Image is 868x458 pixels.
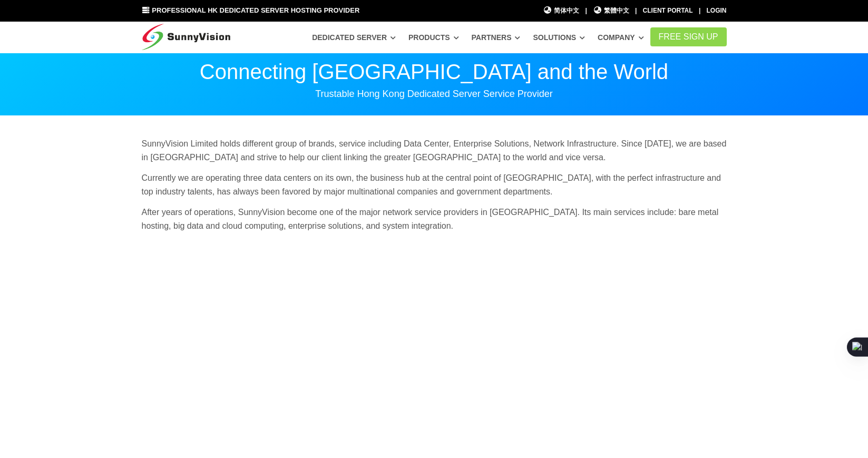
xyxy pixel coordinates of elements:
[152,6,359,14] span: Professional HK Dedicated Server Hosting Provider
[699,6,700,16] li: |
[643,7,693,14] a: Client Portal
[142,171,727,198] p: Currently we are operating three data centers on its own, the business hub at the central point o...
[585,6,587,16] li: |
[707,7,727,14] a: Login
[142,206,727,232] p: After years of operations, SunnyVision become one of the major network service providers in [GEOG...
[533,28,585,47] a: Solutions
[142,61,727,82] p: Connecting [GEOGRAPHIC_DATA] and the World
[142,87,727,100] p: Trustable Hong Kong Dedicated Server Service Provider
[593,6,629,16] a: 繁體中文
[472,28,521,47] a: Partners
[312,28,396,47] a: Dedicated Server
[543,6,580,16] a: 简体中文
[598,28,644,47] a: Company
[635,6,637,16] li: |
[408,28,459,47] a: Products
[650,27,727,46] a: FREE Sign Up
[142,137,727,164] p: SunnyVision Limited holds different group of brands, service including Data Center, Enterprise So...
